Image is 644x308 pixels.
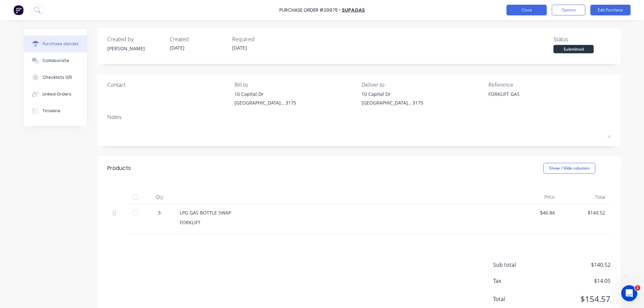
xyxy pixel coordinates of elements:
button: Show / Hide columns [543,163,595,174]
span: 1 [635,285,640,291]
div: $140.52 [566,209,605,216]
span: $140.52 [543,261,610,269]
div: Price [510,190,560,204]
button: Edit Purchase [590,5,631,15]
span: Sub total [493,261,543,269]
div: $46.84 [515,209,555,216]
div: 10 Capital Dr [362,90,423,98]
div: Qty [144,190,174,204]
div: Bill to [234,81,357,89]
div: FORKLIFT [180,219,504,226]
button: Checklists 0/0 [24,69,87,86]
button: Linked Orders [24,86,87,103]
div: Collaborate [43,58,69,64]
span: Total [493,295,543,303]
a: SUPAGAS [342,7,365,13]
div: Deliver to [362,81,484,89]
button: Purchase details [24,36,87,52]
div: Created by [107,35,164,43]
span: Tax [493,277,543,285]
iframe: Intercom live chat [621,285,637,301]
div: Timeline [43,108,60,114]
div: Purchase details [43,41,78,47]
div: [GEOGRAPHIC_DATA], , 3175 [362,99,423,106]
div: LPG GAS BOTTLE SWAP [180,209,504,216]
div: Contact [107,81,229,89]
div: Total [560,190,610,204]
div: 10 Capital Dr [234,90,296,98]
button: Close [506,5,547,15]
div: Notes [107,113,610,121]
div: Purchase Order #29975 - [279,7,341,14]
textarea: FORKLIFT GAS [488,90,572,106]
div: Linked Orders [43,91,71,97]
img: Factory [13,5,23,15]
button: Collaborate [24,52,87,69]
div: Products [107,164,131,172]
div: Submitted [553,45,594,53]
div: Created [170,35,227,43]
button: Options [552,5,585,15]
span: $154.57 [543,293,610,305]
div: Required [232,35,289,43]
div: [GEOGRAPHIC_DATA], , 3175 [234,99,296,106]
div: Checklists 0/0 [43,74,72,80]
div: Reference [488,81,610,89]
span: $14.05 [543,277,610,285]
div: 3 [150,209,169,216]
div: [PERSON_NAME] [107,45,164,52]
div: Status [553,35,610,43]
button: Timeline [24,103,87,119]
